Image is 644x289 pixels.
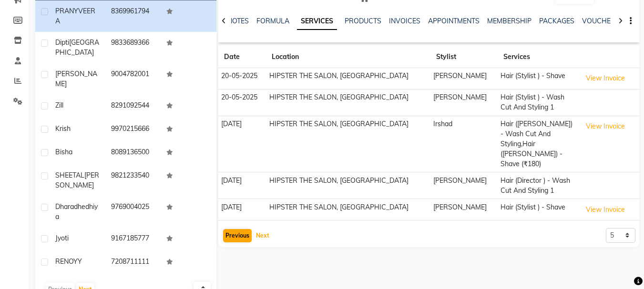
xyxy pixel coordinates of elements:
[430,199,498,220] td: [PERSON_NAME]
[430,116,498,172] td: Irshad
[105,141,161,165] td: 8089136500
[430,172,498,199] td: [PERSON_NAME]
[266,172,430,199] td: HIPSTER THE SALON, [GEOGRAPHIC_DATA]
[55,7,78,15] span: PRANY
[498,89,579,116] td: Hair (Stylist ) - Wash Cut And Styling 1
[430,89,498,116] td: [PERSON_NAME]
[55,124,71,133] span: krish
[105,0,161,32] td: 8369961794
[498,199,579,220] td: Hair (Stylist ) - Shave
[55,171,84,179] span: SHEETAL
[345,17,381,25] a: PRODUCTS
[218,46,266,68] th: Date
[498,172,579,199] td: Hair (Director ) - Wash Cut And Styling 1
[498,116,579,172] td: Hair ([PERSON_NAME]) - Wash Cut And Styling,Hair ([PERSON_NAME]) - Shave (₹180)
[55,257,82,266] span: RENOYY
[254,229,272,242] button: Next
[105,95,161,118] td: 8291092544
[218,172,266,199] td: [DATE]
[582,202,629,217] button: View Invoice
[105,228,161,251] td: 9167185777
[218,199,266,220] td: [DATE]
[498,68,579,90] td: Hair (Stylist ) - Shave
[218,89,266,116] td: 20-05-2025
[256,17,289,25] a: FORMULA
[105,165,161,196] td: 9821233540
[266,116,430,172] td: HIPSTER THE SALON, [GEOGRAPHIC_DATA]
[223,229,252,242] button: Previous
[227,17,249,25] a: NOTES
[430,68,498,90] td: [PERSON_NAME]
[539,17,574,25] a: PACKAGES
[105,32,161,63] td: 9833689366
[55,70,97,88] span: [PERSON_NAME]
[218,116,266,172] td: [DATE]
[105,196,161,228] td: 9769004025
[266,89,430,116] td: HIPSTER THE SALON, [GEOGRAPHIC_DATA]
[55,202,74,211] span: dhara
[389,17,420,25] a: INVOICES
[55,234,69,242] span: jyoti
[487,17,532,25] a: MEMBERSHIP
[55,148,72,156] span: bisha
[297,13,337,30] a: SERVICES
[582,119,629,134] button: View Invoice
[582,71,629,86] button: View Invoice
[55,38,69,47] span: dipti
[105,118,161,141] td: 9970215666
[266,68,430,90] td: HIPSTER THE SALON, [GEOGRAPHIC_DATA]
[428,17,480,25] a: APPOINTMENTS
[582,17,620,25] a: VOUCHERS
[266,46,430,68] th: Location
[218,68,266,90] td: 20-05-2025
[430,46,498,68] th: Stylist
[105,251,161,274] td: 7208711111
[266,199,430,220] td: HIPSTER THE SALON, [GEOGRAPHIC_DATA]
[498,46,579,68] th: Services
[55,202,98,221] span: dhedhiya
[55,101,63,110] span: Zill
[55,38,99,57] span: [GEOGRAPHIC_DATA]
[105,63,161,95] td: 9004782001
